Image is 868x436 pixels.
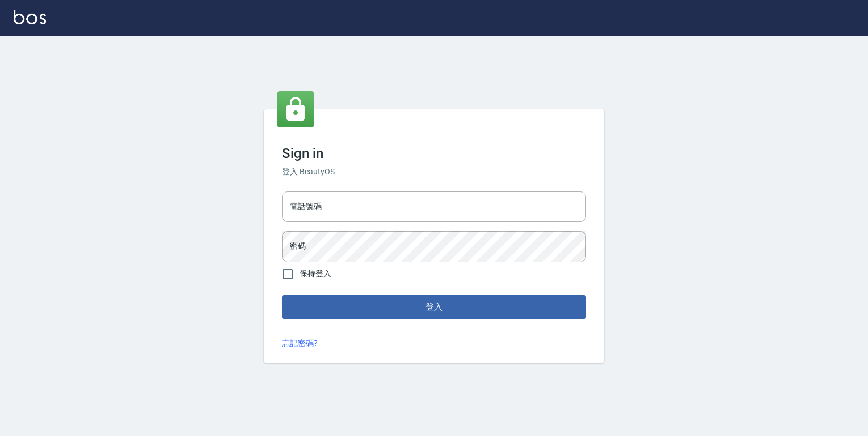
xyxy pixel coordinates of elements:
[282,146,586,161] h3: Sign in
[282,295,586,319] button: 登入
[14,10,46,24] img: Logo
[300,268,331,280] span: 保持登入
[282,166,586,178] h6: 登入 BeautyOS
[282,337,318,349] a: 忘記密碼?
